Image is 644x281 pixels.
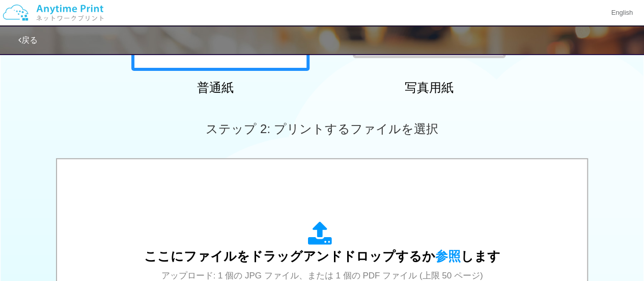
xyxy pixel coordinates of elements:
[144,249,500,263] span: ここにファイルをドラッグアンドドロップするか します
[340,81,518,94] h2: 写真用紙
[206,122,438,136] span: ステップ 2: プリントするファイルを選択
[126,81,304,94] h2: 普通紙
[18,36,38,44] a: 戻る
[435,249,461,263] span: 参照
